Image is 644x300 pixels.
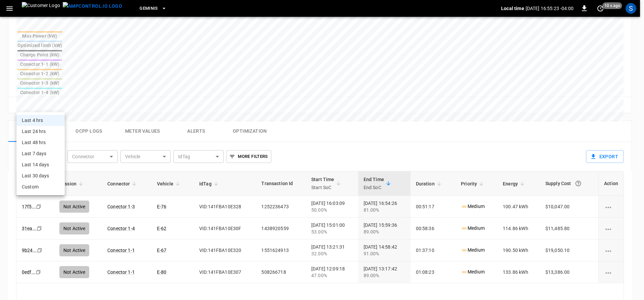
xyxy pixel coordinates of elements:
[16,115,65,126] li: Last 4 hrs
[16,159,65,170] li: Last 14 days
[16,137,65,148] li: Last 48 hrs
[16,181,65,192] li: Custom
[16,148,65,159] li: Last 7 days
[16,126,65,137] li: Last 24 hrs
[16,170,65,181] li: Last 30 days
